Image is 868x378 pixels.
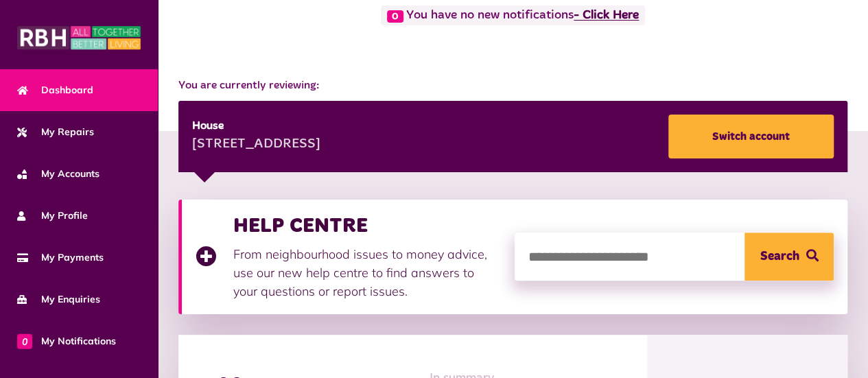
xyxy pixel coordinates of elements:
img: MyRBH [17,24,141,51]
div: [STREET_ADDRESS] [192,134,320,155]
a: Switch account [668,115,834,158]
span: 0 [17,333,32,349]
button: Search [744,233,834,281]
span: My Enquiries [17,292,100,307]
span: 0 [387,10,403,23]
p: From neighbourhood issues to money advice, use our new help centre to find answers to your questi... [233,245,501,300]
span: You are currently reviewing: [178,78,847,94]
span: My Payments [17,250,104,265]
span: Dashboard [17,83,93,97]
span: My Accounts [17,167,99,181]
div: House [192,118,320,134]
span: My Profile [17,209,88,223]
span: You have no new notifications [381,5,645,25]
h3: HELP CENTRE [233,213,501,238]
span: My Repairs [17,125,94,139]
span: My Notifications [17,334,116,349]
a: - Click Here [574,10,639,22]
span: Search [760,233,799,281]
